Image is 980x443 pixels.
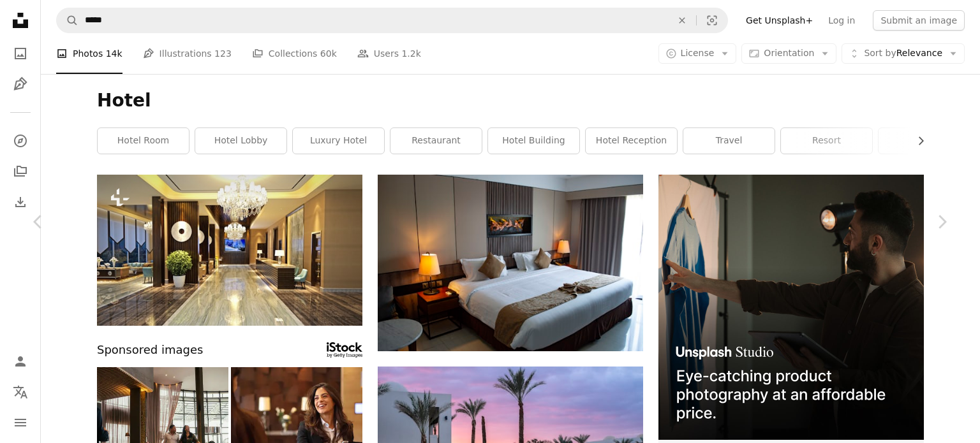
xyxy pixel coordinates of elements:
a: Photos [8,41,33,66]
span: License [681,48,715,58]
a: hotel reception [586,128,677,154]
button: License [658,43,737,64]
img: file-1715714098234-25b8b4e9d8faimage [658,175,924,440]
a: Users 1.2k [357,33,421,74]
span: Orientation [764,48,814,58]
h1: Hotel [97,89,924,112]
a: Explore [8,128,33,154]
a: Next [903,161,980,283]
a: 3d render of luxury hotel lobby and reception [97,244,362,256]
a: Log in [820,10,863,31]
button: Visual search [697,8,727,33]
img: white bed linen with throw pillows [378,175,643,351]
a: Illustrations [8,71,33,97]
button: Menu [8,410,33,435]
span: Sponsored images [97,341,203,359]
button: Sort byRelevance [842,43,965,64]
a: hotel lobby [195,128,286,154]
button: Search Unsplash [57,8,78,33]
a: Log in / Sign up [8,349,33,374]
a: hotel room [98,128,189,154]
span: 60k [320,47,337,61]
button: scroll list to the right [909,128,924,154]
button: Submit an image [873,10,965,31]
a: white bed linen with throw pillows [378,257,643,268]
span: 123 [214,47,232,61]
button: Language [8,379,33,405]
span: 1.2k [401,47,420,61]
span: Sort by [864,48,896,58]
button: Clear [668,8,696,33]
span: Relevance [864,47,942,60]
a: restaurant [390,128,482,154]
form: Find visuals sitewide [56,8,728,33]
img: 3d render of luxury hotel lobby and reception [97,175,362,326]
a: Get Unsplash+ [738,10,820,31]
button: Orientation [741,43,836,64]
a: travel [683,128,775,154]
a: Collections 60k [252,33,337,74]
a: resort [781,128,872,154]
a: Collections [8,159,33,184]
a: luxury hotel [293,128,384,154]
a: hotel building [488,128,579,154]
a: hotels [879,128,970,154]
a: Illustrations 123 [143,33,232,74]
